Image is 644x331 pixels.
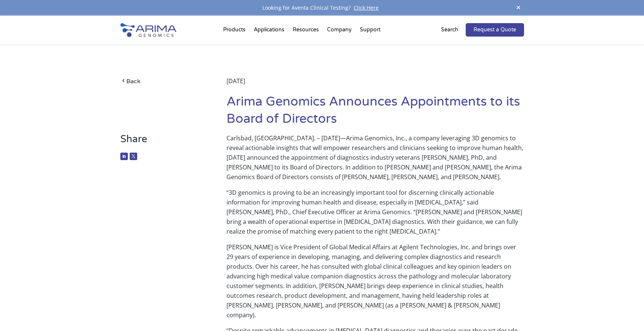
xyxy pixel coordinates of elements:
a: Click Here [351,4,382,11]
div: Looking for Aventa Clinical Testing? [120,3,524,13]
a: Back [120,76,204,86]
p: “3D genomics is proving to be an increasingly important tool for discerning clinically actionable... [227,188,524,242]
p: Search [441,25,458,35]
a: Request a Quote [466,23,524,37]
div: [DATE] [227,76,524,93]
h3: Share [120,133,204,151]
h1: Arima Genomics Announces Appointments to its Board of Directors [227,93,524,133]
p: [PERSON_NAME] is Vice President of Global Medical Affairs at Agilent Technologies, Inc. and bring... [227,242,524,326]
p: Carlsbad, [GEOGRAPHIC_DATA]. – [DATE]—Arima Genomics, Inc., a company leveraging 3D genomics to r... [227,133,524,188]
img: Arima-Genomics-logo [120,23,176,37]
